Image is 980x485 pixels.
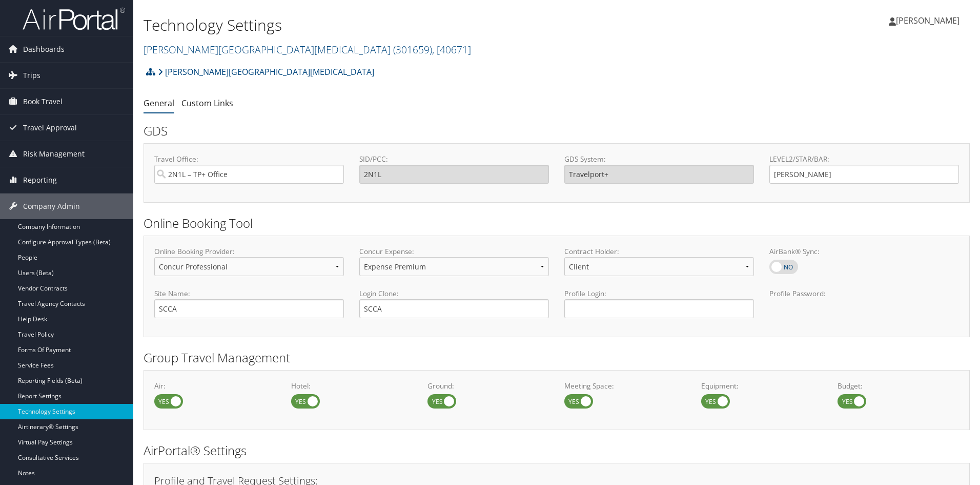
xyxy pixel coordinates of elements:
label: Site Name: [154,288,344,299]
label: AirBank® Sync: [769,246,959,257]
label: Equipment: [701,381,823,391]
span: Dashboards [23,36,65,62]
a: Custom Links [181,98,233,109]
span: [PERSON_NAME] [896,15,959,26]
label: Login Clone: [359,288,549,299]
span: Book Travel [23,89,63,114]
img: airportal-logo.png [23,7,125,31]
span: Travel Approval [23,115,77,141]
h1: Technology Settings [144,14,695,36]
label: SID/PCC: [359,154,549,164]
label: Air: [154,381,276,391]
a: [PERSON_NAME][GEOGRAPHIC_DATA][MEDICAL_DATA] [158,62,374,82]
label: Profile Login: [564,288,754,318]
a: General [144,98,174,109]
label: Online Booking Provider: [154,246,344,257]
label: Hotel: [291,381,413,391]
span: Risk Management [23,141,85,167]
label: Concur Expense: [359,246,549,257]
h2: AirPortal® Settings [144,442,970,459]
label: Meeting Space: [564,381,686,391]
span: Company Admin [23,193,80,219]
label: Budget: [838,381,959,391]
span: Reporting [23,167,57,193]
span: , [ 40671 ] [432,43,471,56]
h2: Group Travel Management [144,349,970,366]
span: Trips [23,63,40,88]
label: Profile Password: [769,288,959,318]
label: LEVEL2/STAR/BAR: [769,154,959,164]
a: [PERSON_NAME] [889,5,970,36]
span: ( 301659 ) [393,43,432,56]
label: Ground: [427,381,549,391]
h2: GDS [144,122,962,140]
a: [PERSON_NAME][GEOGRAPHIC_DATA][MEDICAL_DATA] [144,43,471,56]
label: AirBank® Sync [769,260,798,274]
label: Contract Holder: [564,246,754,257]
h2: Online Booking Tool [144,215,970,232]
input: Profile Login: [564,299,754,318]
label: GDS System: [564,154,754,164]
label: Travel Office: [154,154,344,164]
